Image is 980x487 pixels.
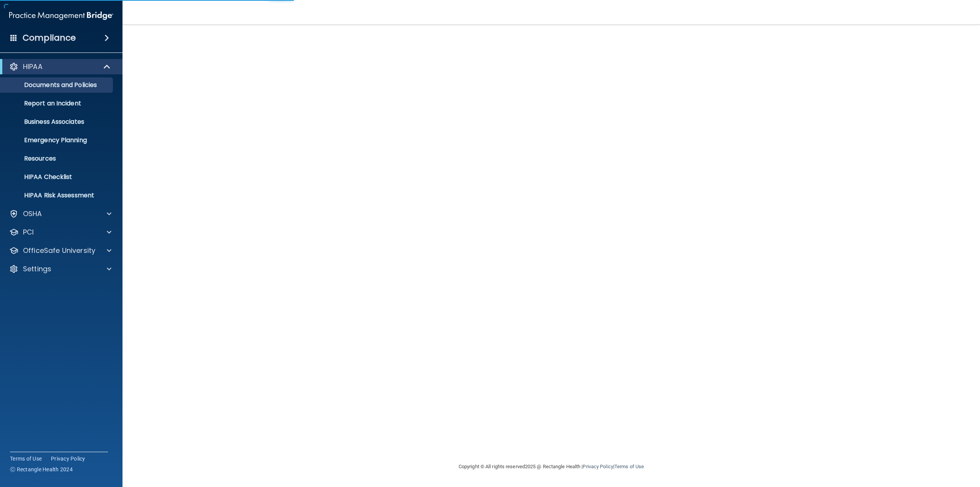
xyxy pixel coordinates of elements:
p: Emergency Planning [5,136,109,144]
p: Settings [23,264,51,274]
a: Terms of Use [10,455,42,462]
p: Business Associates [5,118,109,126]
a: OSHA [9,209,111,218]
a: Terms of Use [614,464,644,469]
p: Report an Incident [5,100,109,107]
p: HIPAA Checklist [5,173,109,181]
a: Settings [9,264,111,274]
a: OfficeSafe University [9,246,111,255]
div: Copyright © All rights reserved 2025 @ Rectangle Health | | [412,454,691,479]
p: PCI [23,228,34,237]
img: PMB logo [9,8,113,23]
a: Privacy Policy [51,455,85,462]
p: HIPAA [23,62,42,71]
p: Resources [5,155,109,162]
a: HIPAA [9,62,111,71]
p: Documents and Policies [5,81,109,89]
a: PCI [9,228,111,237]
p: OfficeSafe University [23,246,95,255]
span: Ⓒ Rectangle Health 2024 [10,466,73,473]
h4: Compliance [23,33,76,43]
a: Privacy Policy [583,464,613,469]
p: HIPAA Risk Assessment [5,192,109,199]
p: OSHA [23,209,42,218]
